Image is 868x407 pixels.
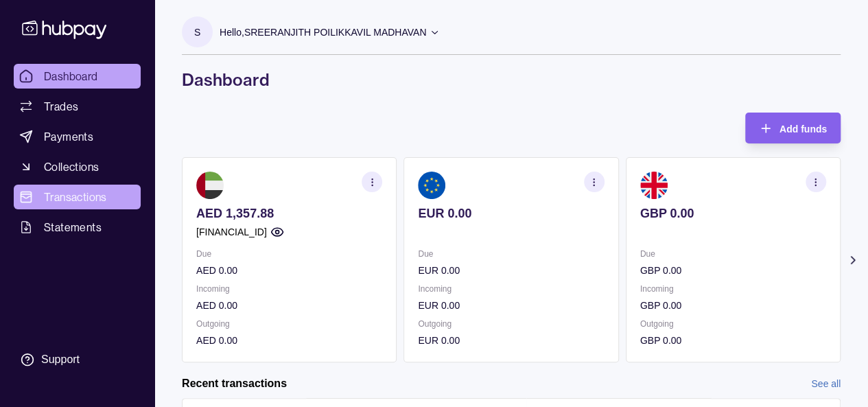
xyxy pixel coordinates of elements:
p: Outgoing [418,316,604,332]
p: Due [418,246,604,261]
div: Support [41,352,80,367]
span: Payments [44,128,93,145]
span: Add funds [779,124,827,135]
a: Collections [14,154,141,179]
span: Trades [44,98,78,115]
span: Dashboard [44,68,98,84]
p: [FINANCIAL_ID] [196,224,267,240]
p: EUR 0.00 [418,206,604,221]
p: GBP 0.00 [640,298,826,313]
p: AED 0.00 [196,263,382,278]
p: AED 0.00 [196,333,382,348]
img: eu [418,172,445,199]
p: AED 0.00 [196,298,382,313]
p: GBP 0.00 [640,333,826,348]
p: EUR 0.00 [418,298,604,313]
button: Add funds [745,113,841,143]
img: gb [640,172,668,199]
p: Due [640,246,826,261]
p: AED 1,357.88 [196,206,382,221]
p: Due [196,246,382,261]
p: EUR 0.00 [418,333,604,348]
p: Incoming [418,281,604,296]
h1: Dashboard [182,69,841,91]
a: Transactions [14,185,141,209]
a: Payments [14,124,141,149]
p: Hello, SREERANJITH POILIKKAVIL MADHAVAN [220,25,426,40]
p: GBP 0.00 [640,206,826,221]
img: ae [196,172,224,199]
p: EUR 0.00 [418,263,604,278]
p: S [194,25,200,40]
a: See all [811,376,841,391]
span: Collections [44,159,99,175]
p: GBP 0.00 [640,263,826,278]
a: Dashboard [14,64,141,89]
span: Transactions [44,189,107,205]
p: Incoming [196,281,382,296]
a: Trades [14,94,141,119]
h2: Recent transactions [182,376,287,391]
a: Statements [14,215,141,240]
p: Incoming [640,281,826,296]
a: Support [14,345,141,374]
span: Statements [44,219,102,235]
p: Outgoing [640,316,826,332]
p: Outgoing [196,316,382,332]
